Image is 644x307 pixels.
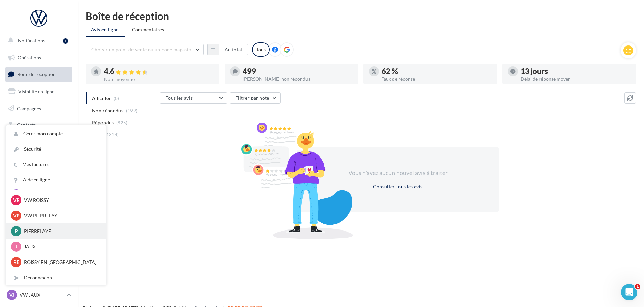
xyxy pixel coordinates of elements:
[104,68,214,75] div: 4.6
[207,44,248,55] button: Au total
[521,76,631,81] div: Délai de réponse moyen
[243,76,353,81] div: [PERSON_NAME] non répondus
[63,38,68,44] div: 1
[18,89,54,94] span: Visibilité en ligne
[219,44,248,55] button: Au total
[6,126,106,142] a: Gérer mon compte
[105,132,119,137] span: (1324)
[17,122,36,128] span: Contacts
[18,38,45,43] span: Notifications
[6,142,106,157] a: Sécurité
[4,135,74,149] a: Médiathèque
[24,259,98,266] p: ROISSY EN [GEOGRAPHIC_DATA]
[15,243,17,250] span: J
[13,259,19,266] span: RE
[4,34,71,48] button: Notifications 1
[86,11,636,21] div: Boîte de réception
[126,108,138,113] span: (499)
[91,47,191,52] span: Choisir un point de vente ou un code magasin
[6,270,106,285] div: Déconnexion
[6,172,106,187] a: Aide en ligne
[86,44,204,55] button: Choisir un point de vente ou un code magasin
[166,95,193,101] span: Tous les avis
[13,197,20,204] span: VR
[92,119,114,126] span: Répondus
[15,228,18,235] span: P
[382,68,492,75] div: 62 %
[17,105,41,111] span: Campagnes
[17,71,56,77] span: Boîte de réception
[9,291,14,298] span: VJ
[252,42,270,57] div: Tous
[230,92,281,104] button: Filtrer par note
[4,168,74,188] a: PLV et print personnalisable
[132,26,164,33] span: Commentaires
[160,92,227,104] button: Tous les avis
[4,51,74,65] a: Opérations
[521,68,631,75] div: 13 jours
[4,152,74,166] a: Calendrier
[24,197,98,204] p: VW ROISSY
[20,291,64,298] p: VW JAUX
[621,284,637,300] iframe: Intercom live chat
[116,120,128,125] span: (825)
[92,107,123,114] span: Non répondus
[5,288,72,301] a: VJ VW JAUX
[243,68,353,75] div: 499
[4,67,74,82] a: Boîte de réception
[6,157,106,172] a: Mes factures
[4,101,74,116] a: Campagnes
[340,168,456,177] div: Vous n'avez aucun nouvel avis à traiter
[18,55,41,60] span: Opérations
[635,284,640,289] span: 1
[4,191,74,211] a: Campagnes DataOnDemand
[24,212,98,219] p: VW PIERRELAYE
[4,118,74,132] a: Contacts
[370,183,425,191] button: Consulter tous les avis
[24,228,98,235] p: PIERRELAYE
[24,243,98,250] p: JAUX
[104,77,214,82] div: Note moyenne
[4,85,74,99] a: Visibilité en ligne
[13,212,20,219] span: VP
[382,76,492,81] div: Taux de réponse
